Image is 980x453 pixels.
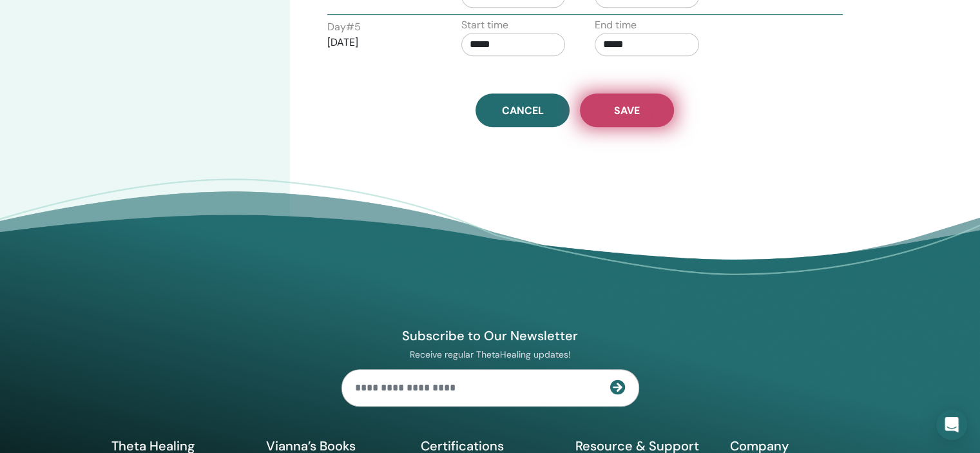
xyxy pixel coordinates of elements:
div: Open Intercom Messenger [936,409,967,440]
span: Save [614,104,640,117]
label: End time [595,17,637,33]
label: Start time [461,17,508,33]
p: [DATE] [327,35,432,50]
a: Cancel [476,93,570,127]
p: Receive regular ThetaHealing updates! [341,349,639,360]
h4: Subscribe to Our Newsletter [341,327,639,344]
button: Save [580,93,674,127]
label: Day # 5 [327,19,361,35]
span: Cancel [502,104,544,117]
